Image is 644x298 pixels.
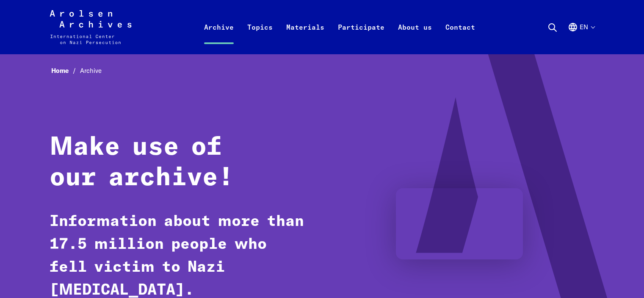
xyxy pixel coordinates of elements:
h1: Make use of our archive! [50,132,307,193]
nav: Primary [197,10,482,44]
span: Archive [80,67,102,75]
a: Participate [331,20,391,54]
a: Home [51,67,80,75]
nav: Breadcrumb [50,64,595,78]
button: English, language selection [568,22,594,53]
a: Topics [240,20,279,54]
a: Archive [197,20,240,54]
a: Materials [279,20,331,54]
a: Contact [439,20,482,54]
a: About us [391,20,439,54]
